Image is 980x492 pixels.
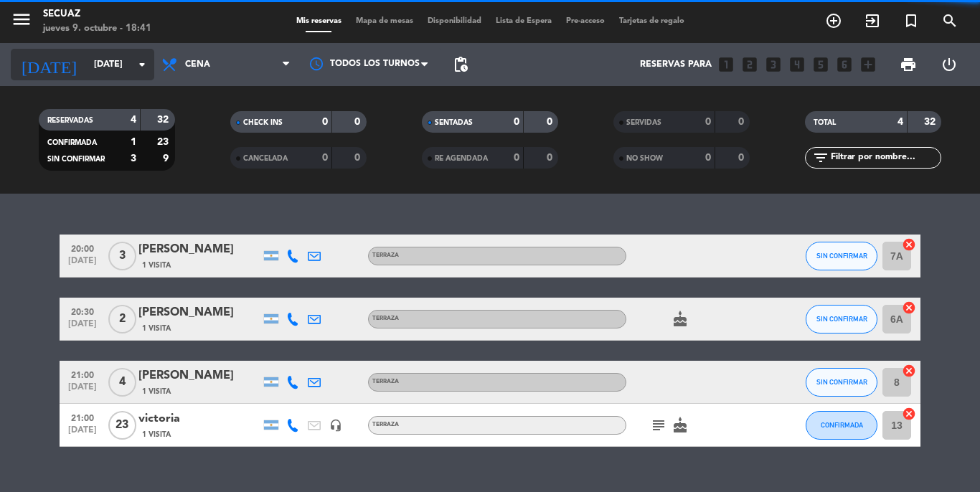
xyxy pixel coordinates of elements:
[547,153,555,163] strong: 0
[47,156,105,163] span: SIN CONFIRMAR
[811,55,830,74] i: looks_5
[138,303,260,322] div: [PERSON_NAME]
[372,379,399,384] span: TERRAZA
[11,49,87,80] i: [DATE]
[717,55,735,74] i: looks_one
[185,60,210,70] span: Cena
[142,323,171,334] span: 1 Visita
[138,410,260,428] div: victoria
[163,153,171,164] strong: 9
[864,12,881,29] i: exit_to_app
[43,22,151,36] div: jueves 9. octubre - 18:41
[626,119,661,126] span: SERVIDAS
[812,149,829,166] i: filter_list
[142,386,171,397] span: 1 Visita
[859,55,877,74] i: add_box
[821,421,863,429] span: CONFIRMADA
[349,17,420,25] span: Mapa de mesas
[131,115,136,125] strong: 4
[108,368,136,397] span: 4
[902,237,916,252] i: cancel
[806,242,877,270] button: SIN CONFIRMAR
[354,117,363,127] strong: 0
[816,252,867,260] span: SIN CONFIRMAR
[243,119,283,126] span: CHECK INS
[738,117,747,127] strong: 0
[289,17,349,25] span: Mis reservas
[816,378,867,386] span: SIN CONFIRMAR
[65,409,100,425] span: 21:00
[11,9,32,30] i: menu
[806,305,877,333] button: SIN CONFIRMAR
[941,56,958,73] i: power_settings_new
[816,315,867,323] span: SIN CONFIRMAR
[65,425,100,442] span: [DATE]
[131,137,136,147] strong: 1
[65,240,100,256] span: 20:00
[43,7,151,22] div: secuaz
[902,407,916,421] i: cancel
[514,117,519,127] strong: 0
[738,153,747,163] strong: 0
[806,411,877,440] button: CONFIRMADA
[897,117,903,127] strong: 4
[903,12,920,29] i: turned_in_not
[806,368,877,397] button: SIN CONFIRMAR
[435,155,488,162] span: RE AGENDADA
[322,117,328,127] strong: 0
[322,153,328,163] strong: 0
[372,316,399,321] span: TERRAZA
[65,256,100,273] span: [DATE]
[157,137,171,147] strong: 23
[788,55,806,74] i: looks_4
[626,155,663,162] span: NO SHOW
[559,17,612,25] span: Pre-acceso
[65,382,100,399] span: [DATE]
[650,417,667,434] i: subject
[138,366,260,385] div: [PERSON_NAME]
[902,364,916,378] i: cancel
[941,12,958,29] i: search
[835,55,854,74] i: looks_6
[814,119,836,126] span: TOTAL
[65,366,100,382] span: 21:00
[11,9,32,35] button: menu
[354,153,363,163] strong: 0
[157,115,171,125] strong: 32
[705,153,711,163] strong: 0
[764,55,783,74] i: looks_3
[372,252,399,258] span: TERRAZA
[612,17,692,25] span: Tarjetas de regalo
[928,43,969,86] div: LOG OUT
[108,242,136,270] span: 3
[133,56,151,73] i: arrow_drop_down
[672,311,689,328] i: cake
[740,55,759,74] i: looks_two
[825,12,842,29] i: add_circle_outline
[108,305,136,333] span: 2
[142,429,171,440] span: 1 Visita
[108,411,136,440] span: 23
[372,422,399,427] span: TERRAZA
[65,319,100,336] span: [DATE]
[420,17,489,25] span: Disponibilidad
[65,303,100,319] span: 20:30
[924,117,938,127] strong: 32
[514,153,519,163] strong: 0
[829,150,941,166] input: Filtrar por nombre...
[489,17,559,25] span: Lista de Espera
[452,56,469,73] span: pending_actions
[47,117,93,124] span: RESERVADAS
[672,417,689,434] i: cake
[640,60,712,70] span: Reservas para
[547,117,555,127] strong: 0
[131,153,136,164] strong: 3
[705,117,711,127] strong: 0
[47,139,97,146] span: CONFIRMADA
[435,119,473,126] span: SENTADAS
[243,155,288,162] span: CANCELADA
[900,56,917,73] span: print
[329,419,342,432] i: headset_mic
[142,260,171,271] span: 1 Visita
[902,301,916,315] i: cancel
